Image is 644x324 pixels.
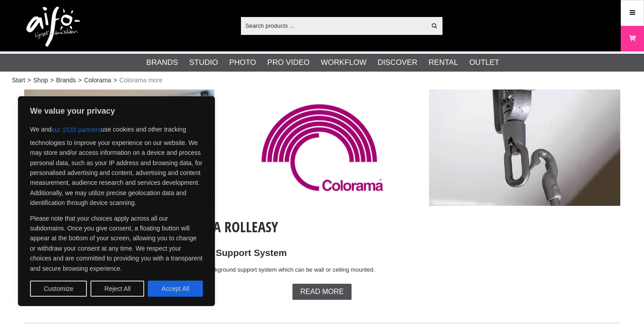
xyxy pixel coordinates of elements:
img: logo.png [26,7,80,47]
a: Colorama [84,76,112,85]
p: We and use cookies and other tracking technologies to improve your experience on our website. We ... [30,122,203,208]
span: > [27,76,31,85]
button: Accept All [148,281,203,297]
input: Search products ... [241,19,426,32]
p: We value your privacy [30,106,203,116]
a: Studio [189,57,218,68]
p: Please note that your choices apply across all our subdomains. Once you give consent, a floating ... [30,213,203,273]
a: Brands [146,57,178,68]
img: Ad:002 ban-col-RollEasy-002.jpg [429,90,620,206]
h2: Colorama RollEasy - Premium Background Support System [24,247,620,260]
a: Outlet [469,57,499,68]
p: The Colorama Rolleasy is an exceptionally robust, professional studio background support system w... [24,265,620,275]
h1: Background Support Colorama Rolleasy [24,217,620,237]
a: Start [12,76,26,85]
img: Ad:001 ban-col-RollEasy-001.jpg [24,90,215,206]
a: Workflow [321,57,366,68]
a: Discover [378,57,417,68]
a: Brands [56,76,76,85]
a: Pro Video [267,57,309,68]
button: our 1533 partners [52,122,101,138]
span: Read more [301,288,344,296]
span: Colorama more [120,76,163,85]
img: Ad:003 ban-colorama-logga.jpg [227,90,418,206]
span: > [113,76,117,85]
button: Customize [30,281,87,297]
div: We value your privacy [18,96,215,306]
a: Shop [33,76,48,85]
button: Reject All [90,281,144,297]
a: Rental [429,57,458,68]
a: Photo [229,57,256,68]
span: > [78,76,82,85]
span: > [50,76,54,85]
